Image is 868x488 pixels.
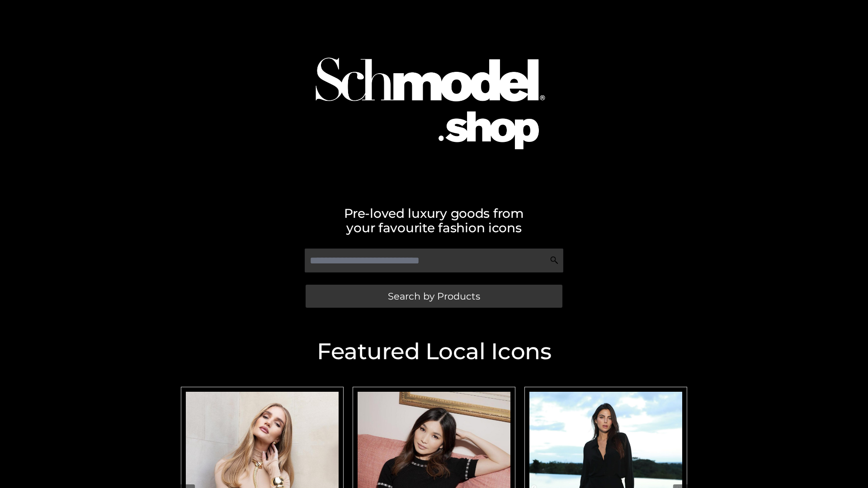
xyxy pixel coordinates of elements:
span: Search by Products [388,291,480,301]
h2: Pre-loved luxury goods from your favourite fashion icons [176,206,692,235]
a: Search by Products [306,285,562,308]
img: Search Icon [550,256,559,265]
h2: Featured Local Icons​ [176,340,692,363]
